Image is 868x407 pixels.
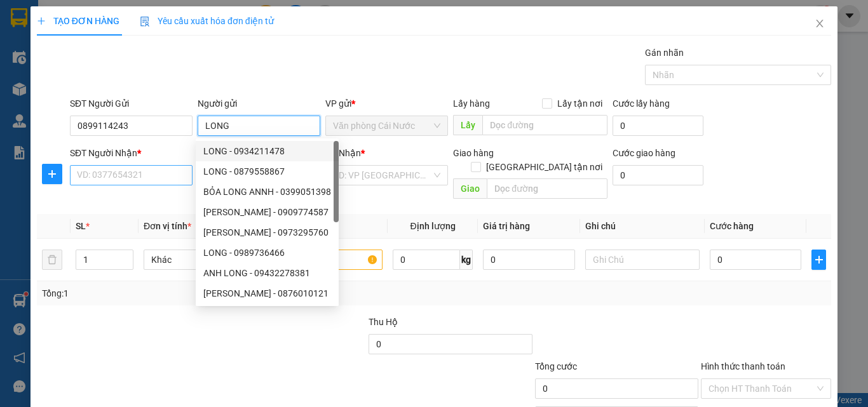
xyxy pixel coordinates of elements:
[42,286,336,300] div: Tổng: 1
[802,6,837,42] button: Close
[140,17,150,27] img: icon
[552,97,607,110] span: Lấy tận nơi
[73,30,83,41] span: environment
[580,214,705,239] th: Ghi chú
[196,161,339,182] div: LONG - 0879558867
[613,165,703,185] input: Cước giao hàng
[535,361,577,371] span: Tổng cước
[196,202,339,222] div: KIM LONG - 0909774587
[70,146,193,160] div: SĐT Người Nhận
[701,361,785,371] label: Hình thức thanh toán
[483,221,530,231] span: Giá trị hàng
[140,16,274,26] span: Yêu cầu xuất hóa đơn điện tử
[203,225,331,239] div: [PERSON_NAME] - 0973295760
[70,97,193,110] div: SĐT Người Gửi
[73,8,180,24] b: [PERSON_NAME]
[482,115,607,135] input: Dọc đường
[73,46,83,57] span: phone
[196,182,339,202] div: BỎA LONG ANNH - 0399051398
[453,178,487,199] span: Giao
[196,283,339,304] div: TRẦN XUÂN LONG - 0876010121
[333,116,440,135] span: Văn phòng Cái Nước
[196,263,339,283] div: ANH LONG - 09432278381
[43,169,62,179] span: plus
[325,148,361,158] span: VP Nhận
[196,141,339,161] div: LONG - 0934211478
[6,44,242,60] li: 02839.63.63.63
[369,317,398,327] span: Thu Hộ
[42,250,62,270] button: delete
[76,221,86,231] span: SL
[487,178,607,199] input: Dọc đường
[6,79,213,100] b: GỬI : Văn phòng Cái Nước
[144,221,191,231] span: Đơn vị tính
[613,98,670,109] label: Cước lấy hàng
[203,266,331,280] div: ANH LONG - 09432278381
[203,185,331,199] div: BỎA LONG ANNH - 0399051398
[203,164,331,178] div: LONG - 0879558867
[453,148,494,158] span: Giao hàng
[460,250,473,270] span: kg
[203,286,331,300] div: [PERSON_NAME] - 0876010121
[196,243,339,263] div: LONG - 0989736466
[483,250,574,270] input: 0
[198,97,320,110] div: Người gửi
[453,115,482,135] span: Lấy
[410,221,455,231] span: Định lượng
[37,16,119,26] span: TẠO ĐƠN HÀNG
[812,255,825,265] span: plus
[481,160,607,174] span: [GEOGRAPHIC_DATA] tận nơi
[453,98,490,109] span: Lấy hàng
[710,221,754,231] span: Cước hàng
[645,48,684,58] label: Gán nhãn
[203,144,331,158] div: LONG - 0934211478
[37,17,46,25] span: plus
[203,205,331,219] div: [PERSON_NAME] - 0909774587
[325,97,448,110] div: VP gửi
[613,116,703,136] input: Cước lấy hàng
[6,28,242,44] li: 85 [PERSON_NAME]
[151,250,250,269] span: Khác
[203,246,331,260] div: LONG - 0989736466
[42,164,62,184] button: plus
[613,148,675,158] label: Cước giao hàng
[815,18,825,29] span: close
[196,222,339,243] div: NGUYỄN LONG - 0973295760
[585,250,700,270] input: Ghi Chú
[811,250,826,270] button: plus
